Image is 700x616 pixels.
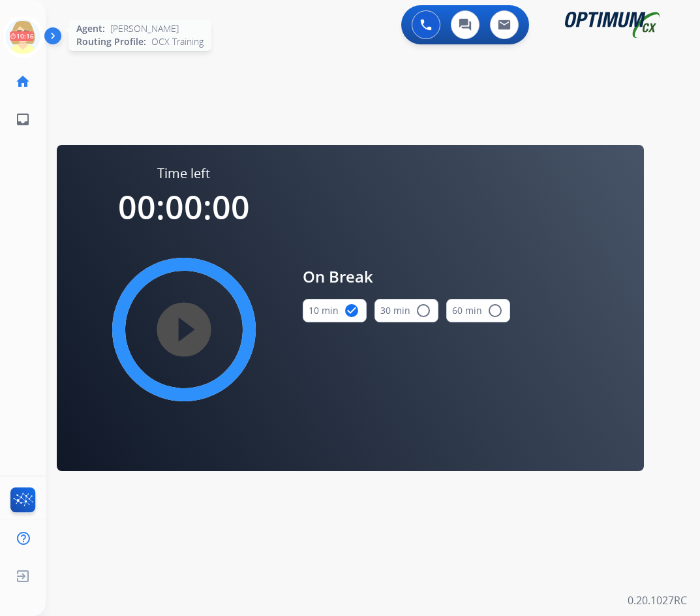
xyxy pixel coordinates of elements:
p: 0.20.1027RC [628,593,687,608]
span: Time left [157,164,210,183]
button: 10 min [303,299,367,322]
span: [PERSON_NAME] [110,22,179,35]
button: 30 min [374,299,438,322]
mat-icon: play_circle_filled [176,322,192,337]
span: Routing Profile: [76,35,146,48]
button: 60 min [446,299,510,322]
mat-icon: home [15,74,31,89]
span: OCX Training [151,35,204,48]
mat-icon: radio_button_unchecked [416,303,431,318]
span: Agent: [76,22,105,35]
mat-icon: radio_button_unchecked [487,303,503,318]
mat-icon: inbox [15,112,31,127]
span: On Break [303,265,510,288]
mat-icon: check_circle [344,303,359,318]
span: 00:00:00 [118,185,250,229]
